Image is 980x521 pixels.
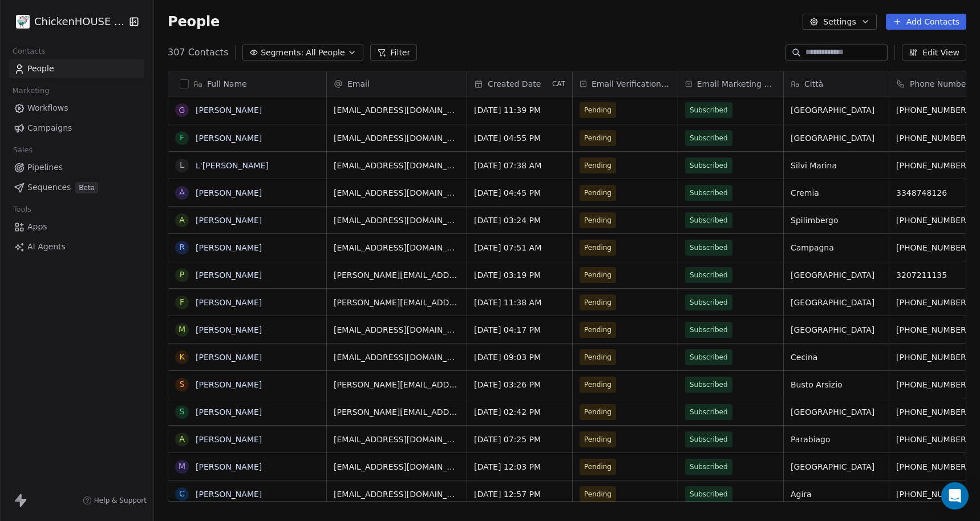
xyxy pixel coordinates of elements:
[690,215,728,226] span: Subscribed
[584,406,612,418] span: Pending
[196,298,262,307] a: [PERSON_NAME]
[196,216,262,225] a: [PERSON_NAME]
[474,215,565,226] span: [DATE] 03:24 PM
[179,351,184,363] div: K
[941,482,969,510] div: Open Intercom Messenger
[474,379,565,390] span: [DATE] 03:26 PM
[791,352,882,363] span: Cecina
[584,242,612,253] span: Pending
[16,15,30,29] img: 4.jpg
[196,134,262,143] a: [PERSON_NAME]
[690,352,728,363] span: Subscribed
[196,106,262,115] a: [PERSON_NAME]
[697,78,776,90] span: Email Marketing Consent
[474,297,565,308] span: [DATE] 11:38 AM
[83,496,147,505] a: Help & Support
[334,160,460,171] span: [EMAIL_ADDRESS][DOMAIN_NAME]
[690,324,728,336] span: Subscribed
[791,215,882,226] span: Spilimbergo
[791,160,882,171] span: Silvi Marina
[196,270,262,280] a: [PERSON_NAME]
[27,63,54,75] span: People
[584,160,612,171] span: Pending
[115,66,124,75] img: tab_keywords_by_traffic_grey.svg
[179,187,185,199] div: A
[592,78,671,90] span: Email Verification Status
[584,352,612,363] span: Pending
[474,104,565,116] span: [DATE] 11:39 PM
[27,122,72,134] span: Campaigns
[886,14,966,30] button: Add Contacts
[791,242,882,253] span: Campagna
[180,406,185,418] div: S
[474,132,565,144] span: [DATE] 04:55 PM
[207,78,247,90] span: Full Name
[9,158,144,177] a: Pipelines
[334,324,460,336] span: [EMAIL_ADDRESS][DOMAIN_NAME]
[334,297,460,308] span: [PERSON_NAME][EMAIL_ADDRESS][DOMAIN_NAME]
[334,242,460,253] span: [EMAIL_ADDRESS][DOMAIN_NAME]
[804,78,823,90] span: Città
[168,46,228,59] span: 307 Contacts
[690,379,728,390] span: Subscribed
[584,215,612,226] span: Pending
[791,132,882,144] span: [GEOGRAPHIC_DATA]
[334,132,460,144] span: [EMAIL_ADDRESS][DOMAIN_NAME]
[27,181,71,193] span: Sequences
[690,297,728,308] span: Subscribed
[168,13,220,30] span: People
[306,47,345,59] span: All People
[334,379,460,390] span: [PERSON_NAME][EMAIL_ADDRESS][DOMAIN_NAME]
[803,14,876,30] button: Settings
[9,99,144,118] a: Workflows
[690,160,728,171] span: Subscribed
[180,296,184,308] div: F
[27,102,68,114] span: Workflows
[791,104,882,116] span: [GEOGRAPHIC_DATA]
[34,14,125,29] span: ChickenHOUSE snc
[791,187,882,199] span: Cremia
[196,407,262,417] a: [PERSON_NAME]
[690,104,728,116] span: Subscribed
[180,269,184,281] div: P
[584,269,612,281] span: Pending
[690,434,728,445] span: Subscribed
[690,132,728,144] span: Subscribed
[334,187,460,199] span: [EMAIL_ADDRESS][DOMAIN_NAME]
[467,71,572,96] div: Created DateCAT
[334,488,460,500] span: [EMAIL_ADDRESS][DOMAIN_NAME]
[27,241,66,253] span: AI Agents
[584,379,612,390] span: Pending
[179,324,185,336] div: M
[584,297,612,308] span: Pending
[179,214,185,226] div: A
[18,18,27,27] img: logo_orange.svg
[180,159,184,171] div: L
[690,269,728,281] span: Subscribed
[584,488,612,500] span: Pending
[474,461,565,472] span: [DATE] 12:03 PM
[196,435,262,444] a: [PERSON_NAME]
[196,380,262,389] a: [PERSON_NAME]
[791,269,882,281] span: [GEOGRAPHIC_DATA]
[30,30,128,39] div: Dominio: [DOMAIN_NAME]
[18,30,27,39] img: website_grey.svg
[474,324,565,336] span: [DATE] 04:17 PM
[584,434,612,445] span: Pending
[27,221,47,233] span: Apps
[784,71,889,96] div: Città
[584,132,612,144] span: Pending
[690,461,728,472] span: Subscribed
[27,161,63,173] span: Pipelines
[179,104,185,116] div: G
[690,488,728,500] span: Subscribed
[474,242,565,253] span: [DATE] 07:51 AM
[47,66,56,75] img: tab_domain_overview_orange.svg
[678,71,783,96] div: Email Marketing Consent
[7,82,54,99] span: Marketing
[196,161,269,170] a: L'[PERSON_NAME]
[910,78,969,90] span: Phone Number
[179,488,185,500] div: C
[791,434,882,445] span: Parabiago
[127,67,189,75] div: Keyword (traffico)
